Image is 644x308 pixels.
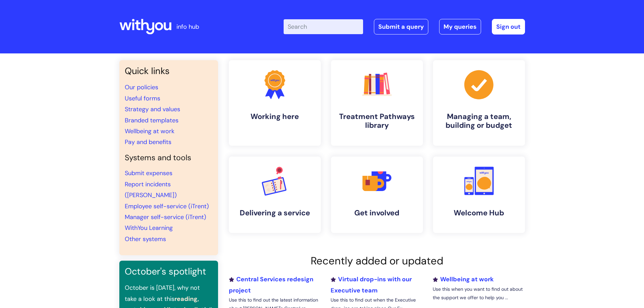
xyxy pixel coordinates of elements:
[438,209,520,217] h4: Welcome Hub
[125,266,213,277] h3: October's spotlight
[336,209,418,217] h4: Get involved
[433,275,494,283] a: Wellbeing at work
[125,94,160,102] a: Useful forms
[125,202,209,210] a: Employee self-service (iTrent)
[331,60,423,146] a: Treatment Pathways library
[331,157,423,233] a: Get involved
[125,169,172,177] a: Submit expenses
[234,209,315,217] h4: Delivering a service
[125,235,166,243] a: Other systems
[284,19,363,34] input: Search
[125,105,180,113] a: Strategy and values
[284,19,525,34] div: | -
[336,112,418,130] h4: Treatment Pathways library
[229,60,321,146] a: Working here
[433,285,525,302] p: Use this when you want to find out about the support we offer to help you ...
[125,153,213,163] h4: Systems and tools
[433,157,525,233] a: Welcome Hub
[439,19,481,34] a: My queries
[229,275,313,294] a: Central Services redesign project
[125,66,213,76] h3: Quick links
[374,19,428,34] a: Submit a query
[125,83,158,91] a: Our policies
[229,157,321,233] a: Delivering a service
[125,127,174,135] a: Wellbeing at work
[125,180,177,199] a: Report incidents ([PERSON_NAME])
[125,213,206,221] a: Manager self-service (iTrent)
[492,19,525,34] a: Sign out
[125,224,173,232] a: WithYou Learning
[433,60,525,146] a: Managing a team, building or budget
[125,116,178,124] a: Branded templates
[229,255,525,267] h2: Recently added or updated
[331,275,412,294] a: Virtual drop-ins with our Executive team
[438,112,520,130] h4: Managing a team, building or budget
[176,21,199,32] p: info hub
[234,112,315,121] h4: Working here
[125,138,171,146] a: Pay and benefits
